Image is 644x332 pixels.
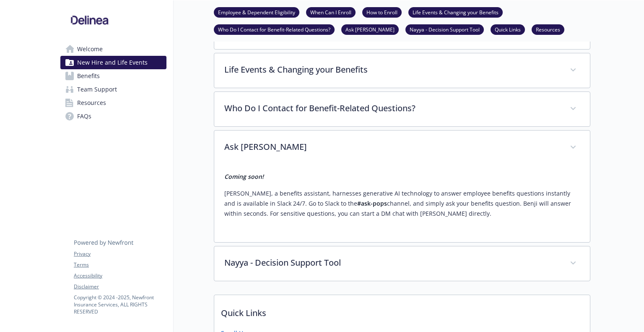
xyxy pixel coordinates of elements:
a: Benefits [60,69,166,83]
div: Ask [PERSON_NAME] [214,165,590,242]
span: Resources [77,96,106,110]
p: Ask [PERSON_NAME] [224,141,560,153]
a: Employee & Dependent Eligibility [214,8,299,16]
a: Nayya - Decision Support Tool [405,25,484,33]
a: When Can I Enroll [306,8,356,16]
div: Nayya - Decision Support Tool [214,246,590,281]
a: Life Events & Changing your Benefits [408,8,503,16]
span: Welcome [77,42,103,56]
span: FAQs [77,110,91,123]
a: Who Do I Contact for Benefit-Related Questions? [214,25,335,33]
a: New Hire and Life Events [60,56,166,69]
a: Resources [60,96,166,110]
a: Team Support [60,83,166,96]
a: Privacy [74,250,166,258]
a: Disclaimer [74,283,166,290]
strong: #ask-pops [357,199,387,207]
p: Nayya - Decision Support Tool [224,256,560,269]
div: Ask [PERSON_NAME] [214,131,590,165]
p: Who Do I Contact for Benefit-Related Questions? [224,102,560,115]
a: FAQs [60,110,166,123]
div: Life Events & Changing your Benefits [214,53,590,88]
p: [PERSON_NAME], a benefits assistant, harnesses generative AI technology to answer employee benefi... [224,188,580,219]
a: Welcome [60,42,166,56]
span: Team Support [77,83,117,96]
a: How to Enroll [362,8,402,16]
span: Benefits [77,69,100,83]
span: New Hire and Life Events [77,56,148,69]
p: Life Events & Changing your Benefits [224,63,560,76]
a: Ask [PERSON_NAME] [341,25,399,33]
a: Quick Links [491,25,525,33]
p: Copyright © 2024 - 2025 , Newfront Insurance Services, ALL RIGHTS RESERVED [74,294,166,315]
p: Quick Links [214,295,590,326]
div: Who Do I Contact for Benefit-Related Questions? [214,92,590,126]
strong: Coming soon! [224,173,264,180]
a: Resources [532,25,564,33]
a: Terms [74,261,166,269]
a: Accessibility [74,272,166,280]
